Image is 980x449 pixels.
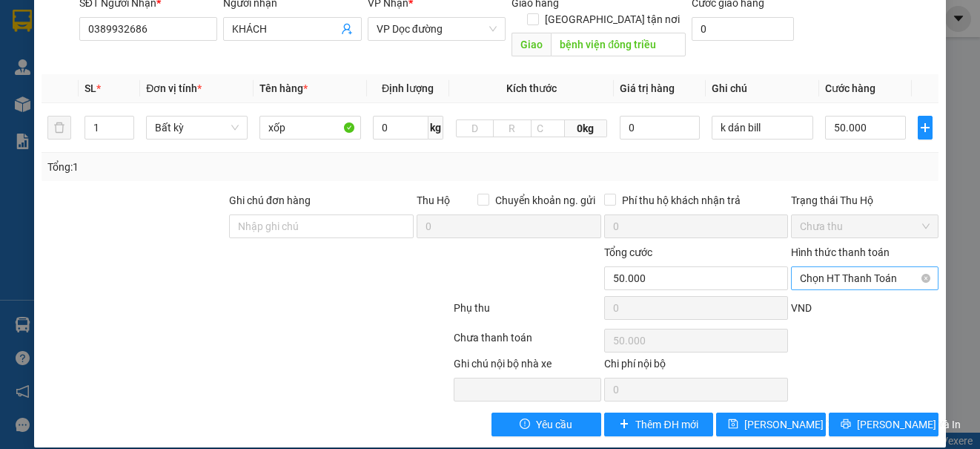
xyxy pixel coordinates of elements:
[791,192,938,209] div: Trạng thái Thu Hộ
[604,355,789,378] div: Chi phí nội bộ
[539,11,686,27] span: [GEOGRAPHIC_DATA] tận nơi
[341,23,353,35] span: user-add
[491,413,601,436] button: exclamation-circleYêu cầu
[716,413,826,436] button: save[PERSON_NAME] thay đổi
[706,74,819,103] th: Ghi chú
[85,82,96,94] span: SL
[841,419,851,430] span: printer
[635,416,698,433] span: Thêm ĐH mới
[800,215,929,237] span: Chưa thu
[829,413,938,436] button: printer[PERSON_NAME] và In
[493,119,532,137] input: R
[428,116,443,140] span: kg
[229,214,414,238] input: Ghi chú đơn hàng
[259,116,361,140] input: VD: Bàn, Ghế
[489,192,601,209] span: Chuyển khoản ng. gửi
[744,416,863,433] span: [PERSON_NAME] thay đổi
[604,413,714,436] button: plusThêm ĐH mới
[452,330,602,355] div: Chưa thanh toán
[857,416,961,433] span: [PERSON_NAME] và In
[47,116,71,140] button: delete
[536,416,572,433] span: Yêu cầu
[791,246,890,258] label: Hình thức thanh toán
[728,419,738,430] span: save
[377,18,497,40] span: VP Dọc đường
[620,82,675,94] span: Giá trị hàng
[531,119,565,137] input: C
[259,82,308,94] span: Tên hàng
[604,246,652,258] span: Tổng cước
[619,419,629,430] span: plus
[616,192,746,209] span: Phí thu hộ khách nhận trả
[520,419,530,430] span: exclamation-circle
[565,119,607,137] span: 0kg
[452,300,602,326] div: Phụ thu
[229,194,311,206] label: Ghi chú đơn hàng
[712,116,813,140] input: Ghi Chú
[791,302,812,314] span: VND
[551,33,686,56] input: Dọc đường
[506,82,557,94] span: Kích thước
[921,274,930,283] span: close-circle
[382,82,434,94] span: Định lượng
[146,82,202,94] span: Đơn vị tính
[454,355,600,378] div: Ghi chú nội bộ nhà xe
[692,17,794,41] input: Cước giao hàng
[825,82,875,94] span: Cước hàng
[800,267,929,289] span: Chọn HT Thanh Toán
[417,194,450,206] span: Thu Hộ
[918,116,933,140] button: plus
[47,159,380,175] div: Tổng: 1
[155,117,239,139] span: Bất kỳ
[456,119,494,137] input: D
[511,33,551,56] span: Giao
[918,122,932,134] span: plus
